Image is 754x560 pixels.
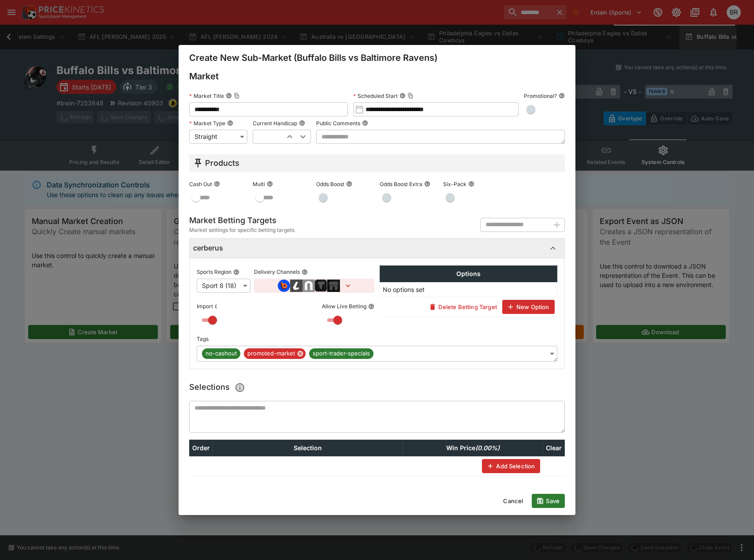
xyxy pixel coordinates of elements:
p: Scheduled Start [353,92,398,100]
em: ( 0.00 %) [475,444,500,452]
button: Paste/Type a csv of selections prices here. When typing, a selection will be created as you creat... [232,380,248,396]
h5: Selections [189,380,248,396]
button: Promotional? [559,93,565,99]
th: Clear [543,440,564,456]
button: Market TitleCopy To Clipboard [226,93,232,99]
p: Six-Pack [443,180,467,188]
p: Sports Region [197,268,231,276]
img: brand [290,280,302,292]
td: No options set [380,282,557,297]
button: Copy To Clipboard [407,93,414,99]
img: brand [315,280,327,292]
button: Multi [267,181,273,187]
button: Six-Pack [468,181,474,187]
th: Selection [213,440,403,456]
button: Odds Boost Extra [424,181,430,187]
button: Scheduled StartCopy To Clipboard [399,93,406,99]
th: Options [380,265,557,282]
p: Multi [253,180,265,188]
button: Market Type [227,120,233,126]
button: Allow Live Betting [368,303,374,310]
div: promoted-market [244,348,306,359]
h4: Market [189,71,219,82]
button: Delete Betting Target [424,300,502,314]
button: Delivery Channels [302,269,308,275]
p: Import [197,302,213,310]
img: brand [302,280,315,292]
span: promoted-market [244,349,299,358]
button: Public Comments [362,120,368,126]
button: Copy To Clipboard [234,93,240,99]
p: Tags [197,335,209,343]
img: brand [278,280,290,292]
th: Win Price [403,440,543,456]
p: Current Handicap [253,119,297,127]
p: Odds Boost [316,180,344,188]
span: sport-trader-specials [309,349,373,358]
p: Delivery Channels [254,268,300,276]
div: Straight [189,130,247,144]
button: Add Selection [482,459,540,473]
p: Cash Out [189,180,212,188]
p: Market Type [189,119,225,127]
button: New Option [502,300,555,314]
span: no-cashout [202,349,240,358]
img: brand [327,280,340,292]
p: Public Comments [316,119,360,127]
h5: Products [205,158,239,168]
p: Odds Boost Extra [380,180,422,188]
button: Cancel [498,494,528,508]
button: Odds Boost [346,181,352,187]
p: Market Title [189,92,224,100]
button: Cash Out [214,181,220,187]
button: Current Handicap [299,120,305,126]
button: Save [532,494,565,508]
p: Promotional? [524,92,557,100]
button: Import [215,303,221,310]
h6: cerberus [193,243,223,253]
div: Sport 8 (18) [197,279,250,293]
span: Market settings for specific betting targets [189,226,295,235]
div: Create New Sub-Market (Buffalo Bills vs Baltimore Ravens) [179,45,575,71]
button: Sports Region [233,269,239,275]
h5: Market Betting Targets [189,215,295,225]
p: Allow Live Betting [322,302,366,310]
th: Order [190,440,213,456]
